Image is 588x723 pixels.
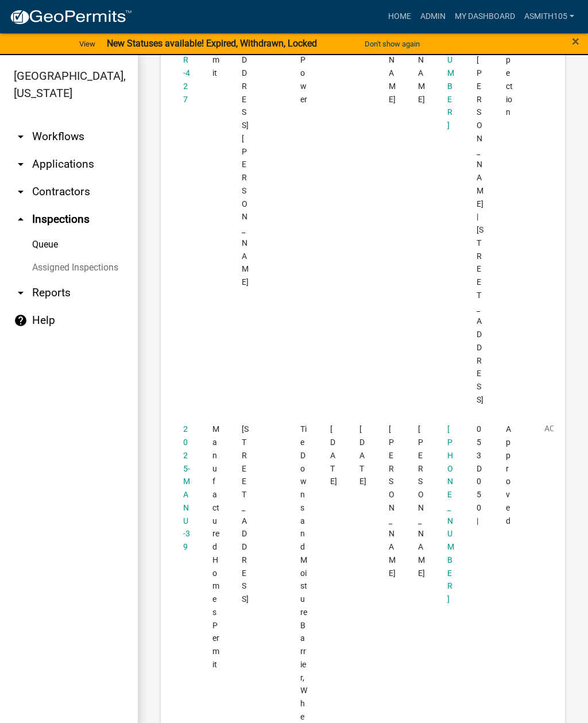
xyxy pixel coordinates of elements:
[14,212,28,226] i: arrow_drop_up
[14,185,28,199] i: arrow_drop_down
[520,6,579,28] a: asmith105
[107,38,317,49] strong: New Statuses available! Expired, Withdrawn, Locked
[242,424,249,604] span: 252 TWILIGHT SHORES RD
[360,34,424,53] button: Don't show again
[75,34,100,53] a: View
[535,423,582,451] button: Action
[14,286,28,300] i: arrow_drop_down
[506,424,511,525] span: Approved
[447,424,454,604] span: 478-451-7050
[330,424,337,486] span: 08/21/2025
[572,33,579,49] span: ×
[416,6,450,28] a: Admin
[572,34,579,48] button: Close
[384,6,416,28] a: Home
[447,424,454,604] a: [PHONE_NUMBER]
[359,423,367,488] div: [DATE]
[450,6,520,28] a: My Dashboard
[14,130,28,144] i: arrow_drop_down
[212,424,219,669] span: Manufactured Homes Permit
[389,424,396,577] span: Cedrick Moreland
[14,157,28,171] i: arrow_drop_down
[477,424,482,525] span: 053D050 |
[183,424,190,551] a: 2025-MANU-39
[14,314,28,327] i: help
[418,424,425,577] span: Mike Durden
